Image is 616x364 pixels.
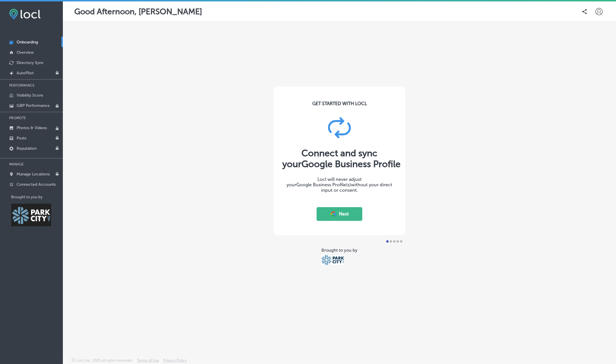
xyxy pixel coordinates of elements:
p: Reputation [17,146,37,151]
img: Park City [321,255,344,265]
p: Posts [17,136,26,141]
p: Visibility Score [17,93,43,98]
p: Photos & Videos [17,125,47,130]
div: GET STARTED WITH LOCL [312,101,367,106]
p: Good Afternoon, [PERSON_NAME] [74,7,202,16]
img: Park City [11,204,51,226]
p: Brought to you by [11,195,63,199]
img: fda3e92497d09a02dc62c9cd864e3231.png [9,9,41,19]
p: AutoPilot [17,71,34,75]
div: Brought to you by [321,248,357,253]
div: Connect and sync your [282,148,397,169]
button: Next [317,207,362,221]
span: Google Business Profile(s) [296,182,351,187]
p: GBP Performance [17,103,50,108]
p: Overview [17,50,34,55]
div: Locl will never adjust your without your direct input or consent. [282,177,397,193]
p: Locl, Inc. 2025 all rights reserved. [76,358,133,363]
p: Connected Accounts [17,182,56,187]
span: Google Business Profile [301,159,401,169]
p: Manage Locations [17,172,50,177]
p: Onboarding [17,40,38,45]
p: Directory Sync [17,60,44,65]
